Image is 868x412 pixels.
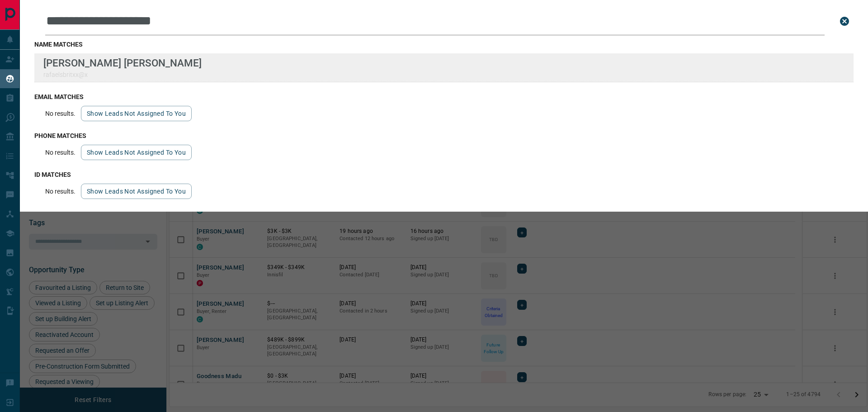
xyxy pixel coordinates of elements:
h3: phone matches [34,132,854,139]
button: show leads not assigned to you [81,106,192,121]
p: No results. [45,149,75,156]
h3: id matches [34,171,854,178]
p: No results. [45,188,75,195]
p: [PERSON_NAME] [PERSON_NAME] [43,57,202,69]
h3: email matches [34,93,854,100]
button: close search bar [835,12,854,30]
button: show leads not assigned to you [81,145,192,160]
h3: name matches [34,41,854,48]
button: show leads not assigned to you [81,184,192,199]
p: rafaelsbritxx@x [43,71,202,78]
p: No results. [45,110,75,117]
